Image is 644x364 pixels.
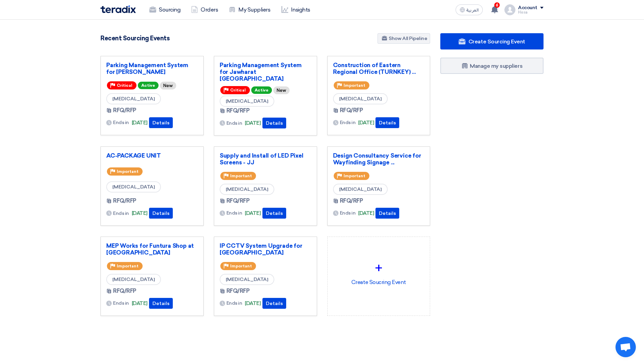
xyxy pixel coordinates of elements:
[340,209,356,217] span: Ends in
[230,264,252,268] span: Important
[466,8,479,13] span: العربية
[245,119,261,127] span: [DATE]
[226,300,242,307] span: Ends in
[226,209,242,217] span: Ends in
[186,2,223,17] a: Orders
[456,4,483,15] button: العربية
[106,62,198,75] a: Parking Management System for [PERSON_NAME]
[468,38,525,45] span: Create Sourcing Event
[149,117,173,128] button: Details
[132,209,148,217] span: [DATE]
[117,264,139,268] span: Important
[518,11,544,14] div: Hissa
[144,2,186,17] a: Sourcing
[273,86,290,94] div: New
[220,96,274,107] span: [MEDICAL_DATA]
[113,197,136,205] span: RFQ/RFP
[333,184,388,195] span: [MEDICAL_DATA]
[440,58,544,74] a: Manage my suppliers
[358,119,374,127] span: [DATE]
[132,300,148,307] span: [DATE]
[100,35,169,42] h4: Recent Sourcing Events
[262,298,286,309] button: Details
[223,2,276,17] a: My Suppliers
[333,62,425,75] a: Construction of Eastern Regional Office (TURNKEY) ...
[113,119,129,126] span: Ends in
[340,197,363,205] span: RFQ/RFP
[149,298,173,309] button: Details
[220,62,311,82] a: Parking Management System for Jawharat [GEOGRAPHIC_DATA]
[375,117,399,128] button: Details
[113,106,136,115] span: RFQ/RFP
[333,152,425,166] a: Design Consultancy Service for Wayfinding Signage ...
[340,119,356,126] span: Ends in
[117,83,132,88] span: Critical
[333,242,425,302] div: Create Soucring Event
[113,300,129,307] span: Ends in
[113,287,136,295] span: RFQ/RFP
[245,209,261,217] span: [DATE]
[106,242,198,256] a: MEP Works for Funtura Shop at [GEOGRAPHIC_DATA]
[220,242,311,256] a: IP CCTV System Upgrade for [GEOGRAPHIC_DATA]
[344,83,365,88] span: Important
[106,93,161,104] span: [MEDICAL_DATA]
[226,197,250,205] span: RFQ/RFP
[106,181,161,193] span: [MEDICAL_DATA]
[262,208,286,219] button: Details
[132,119,148,127] span: [DATE]
[226,287,250,295] span: RFQ/RFP
[220,274,274,285] span: [MEDICAL_DATA]
[138,82,159,89] span: Active
[160,82,176,89] div: New
[100,5,136,13] img: Teradix logo
[340,106,363,115] span: RFQ/RFP
[226,107,250,115] span: RFQ/RFP
[230,174,252,178] span: Important
[358,209,374,217] span: [DATE]
[276,2,316,17] a: Insights
[149,208,173,219] button: Details
[106,152,198,159] a: AC-PACKAGE UNIT
[220,152,311,166] a: Supply and Install of LED Pixel Screens - JJ
[230,88,246,93] span: Critical
[262,118,286,128] button: Details
[344,174,365,178] span: Important
[504,4,515,15] img: profile_test.png
[220,184,274,195] span: [MEDICAL_DATA]
[333,258,425,278] div: +
[117,169,139,174] span: Important
[333,93,388,104] span: [MEDICAL_DATA]
[106,274,161,285] span: [MEDICAL_DATA]
[226,120,242,127] span: Ends in
[113,210,129,217] span: Ends in
[245,300,261,307] span: [DATE]
[378,33,430,44] a: Show All Pipeline
[494,2,500,8] span: 6
[518,5,537,11] div: Account
[251,86,272,94] span: Active
[375,208,399,219] button: Details
[615,337,636,357] div: Open chat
